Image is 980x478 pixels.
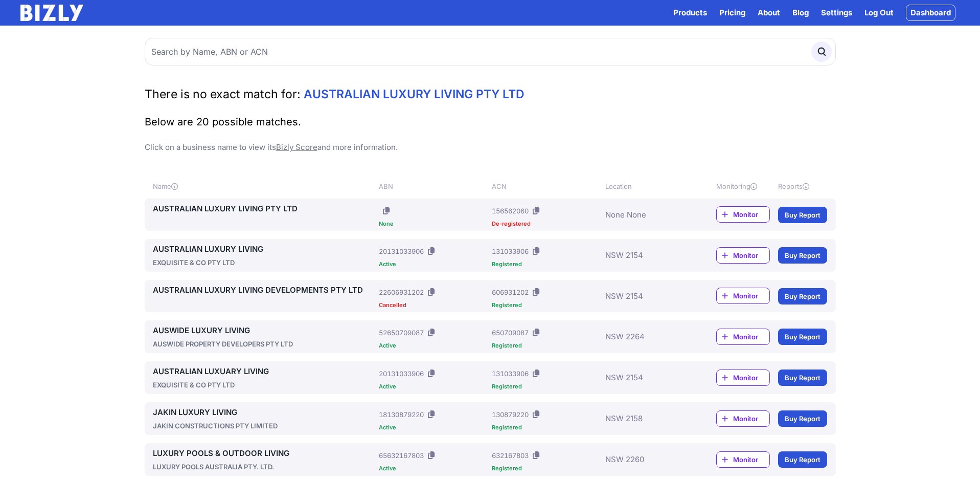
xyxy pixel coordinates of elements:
[379,328,424,338] div: 52650709087
[716,329,770,345] a: Monitor
[758,7,780,19] a: About
[379,425,488,430] div: Active
[492,343,601,349] div: Registered
[379,343,488,349] div: Active
[605,181,686,191] div: Location
[492,246,529,256] div: 131033906
[716,410,770,427] a: Monitor
[492,287,529,297] div: 606931202
[864,7,894,19] a: Log Out
[492,409,529,420] div: 130879220
[605,284,686,308] div: NSW 2154
[821,7,852,19] a: Settings
[492,302,601,308] div: Registered
[379,466,488,471] div: Active
[379,181,488,191] div: ABN
[716,181,770,191] div: Monitoring
[153,365,375,378] a: AUSTRALIAN LUXUARY LIVING
[276,142,317,152] a: Bizly Score
[605,406,686,431] div: NSW 2158
[492,328,529,338] div: 650709087
[145,38,836,66] input: Search by Name, ABN or ACN
[492,368,529,379] div: 131033906
[733,291,769,301] span: Monitor
[379,302,488,308] div: Cancelled
[492,221,601,227] div: De-registered
[716,206,770,223] a: Monitor
[605,365,686,390] div: NSW 2154
[379,368,424,379] div: 20131033906
[492,425,601,430] div: Registered
[605,243,686,268] div: NSW 2154
[733,454,769,465] span: Monitor
[153,324,375,337] a: AUSWIDE LUXURY LIVING
[716,451,770,468] a: Monitor
[379,409,424,420] div: 18130879220
[492,262,601,267] div: Registered
[153,406,375,419] a: JAKIN LUXURY LIVING
[379,287,424,297] div: 22606931202
[492,450,529,461] div: 632167803
[145,141,836,154] p: Click on a business name to view its and more information.
[379,384,488,389] div: Active
[492,181,601,191] div: ACN
[153,284,375,296] a: AUSTRALIAN LUXURY LIVING DEVELOPMENTS PTY LTD
[778,410,827,427] a: Buy Report
[153,421,375,431] div: JAKIN CONSTRUCTIONS PTY LIMITED
[492,384,601,389] div: Registered
[792,7,809,19] a: Blog
[492,206,529,216] div: 156562060
[153,339,375,349] div: AUSWIDE PROPERTY DEVELOPERS PTY LTD
[778,247,827,264] a: Buy Report
[778,329,827,345] a: Buy Report
[778,181,827,191] div: Reports
[673,7,707,19] button: Products
[145,87,301,101] span: There is no exact match for:
[733,209,769,220] span: Monitor
[719,7,745,19] a: Pricing
[733,414,769,424] span: Monitor
[379,221,488,227] div: None
[716,370,770,386] a: Monitor
[778,207,827,223] a: Buy Report
[733,373,769,383] span: Monitor
[379,450,424,461] div: 65632167803
[605,324,686,349] div: NSW 2264
[733,332,769,342] span: Monitor
[153,462,375,472] div: LUXURY POOLS AUSTRALIA PTY. LTD.
[145,116,301,128] span: Below are 20 possible matches.
[153,181,375,191] div: Name
[304,87,525,101] span: AUSTRALIAN LUXURY LIVING PTY LTD
[605,447,686,472] div: NSW 2260
[379,262,488,267] div: Active
[379,246,424,256] div: 20131033906
[906,5,955,21] a: Dashboard
[605,203,686,227] div: None None
[153,203,375,215] a: AUSTRALIAN LUXURY LIVING PTY LTD
[492,466,601,471] div: Registered
[733,250,769,260] span: Monitor
[153,380,375,390] div: EXQUISITE & CO PTY LTD
[153,243,375,255] a: AUSTRALIAN LUXURY LIVING
[716,247,770,264] a: Monitor
[716,288,770,304] a: Monitor
[778,370,827,386] a: Buy Report
[153,257,375,268] div: EXQUISITE & CO PTY LTD
[778,451,827,468] a: Buy Report
[778,288,827,305] a: Buy Report
[153,447,375,460] a: LUXURY POOLS & OUTDOOR LIVING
